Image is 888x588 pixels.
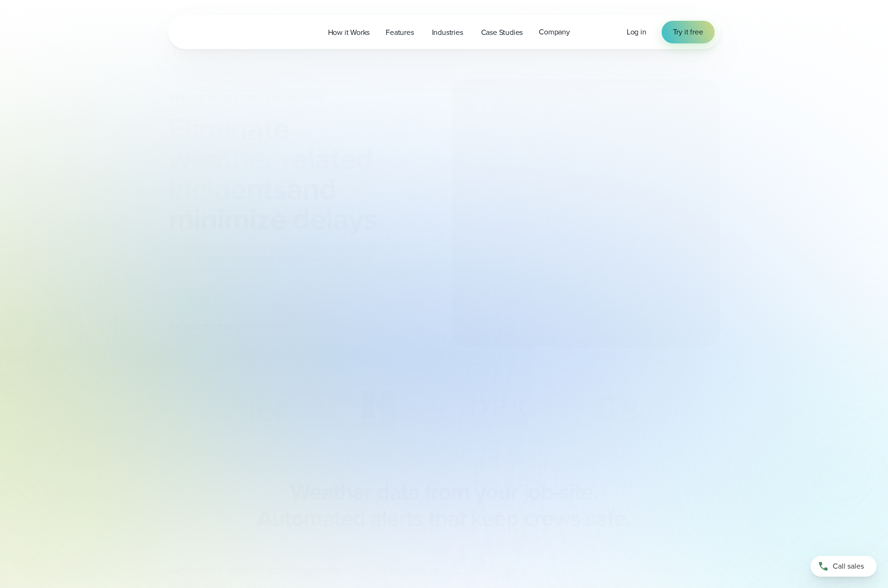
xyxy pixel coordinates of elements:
[810,556,877,577] a: Call sales
[662,21,715,43] a: Try it free
[328,27,370,38] span: How it Works
[673,26,703,38] span: Try it free
[833,561,864,572] span: Call sales
[627,26,647,37] span: Log in
[320,23,378,42] a: How it Works
[481,27,523,38] span: Case Studies
[473,23,531,42] a: Case Studies
[627,26,647,38] a: Log in
[539,26,570,38] span: Company
[432,27,463,38] span: Industries
[386,27,414,38] span: Features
